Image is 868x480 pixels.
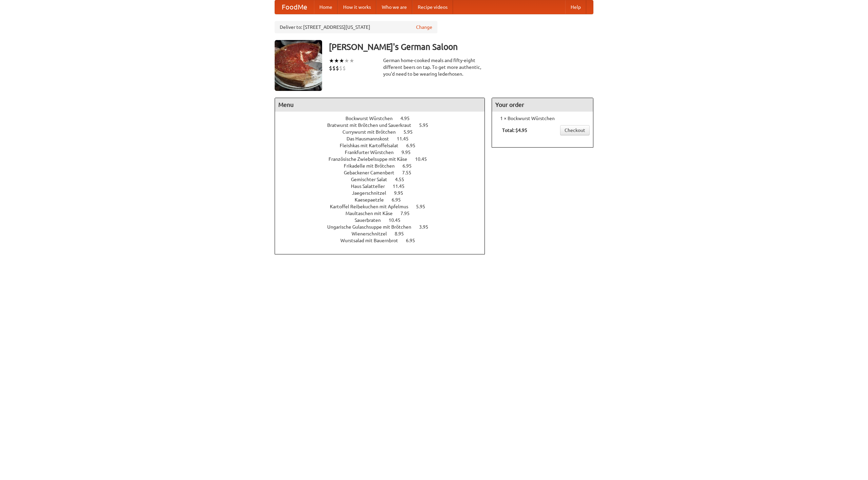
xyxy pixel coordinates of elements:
li: $ [339,64,342,72]
a: Change [416,24,432,31]
h3: [PERSON_NAME]'s German Saloon [329,40,593,54]
a: Who we are [376,0,412,14]
span: Sauerbraten [355,217,388,223]
a: Gemischter Salat 4.55 [351,177,417,182]
span: Bockwurst Würstchen [346,116,399,121]
a: Wienerschnitzel 8.95 [352,231,416,236]
a: Sauerbraten 10.45 [355,217,413,223]
li: $ [342,64,346,72]
span: 7.55 [402,170,418,175]
span: 9.95 [401,150,417,155]
li: ★ [334,57,339,64]
a: Gebackener Camenbert 7.55 [344,170,424,175]
span: Das Hausmannskost [347,136,396,141]
span: 6.95 [392,197,408,203]
a: Fleishkas mit Kartoffelsalat 6.95 [340,143,428,148]
span: 4.55 [395,177,411,182]
a: Frikadelle mit Brötchen 6.95 [344,163,424,169]
a: Checkout [560,125,590,135]
span: 11.45 [397,136,415,141]
span: 6.95 [402,163,418,169]
span: Kaesepaetzle [355,197,391,203]
span: 3.95 [419,224,435,230]
a: Recipe videos [412,0,453,14]
li: $ [332,64,336,72]
span: 6.95 [406,238,422,243]
h4: Your order [492,98,593,112]
a: How it works [338,0,376,14]
span: Fleishkas mit Kartoffelsalat [340,143,405,148]
span: 11.45 [393,184,411,189]
a: Help [565,0,586,14]
b: Total: $4.95 [502,128,527,133]
span: Maultaschen mit Käse [346,211,399,216]
span: 6.95 [406,143,422,148]
span: 7.95 [400,211,416,216]
a: Haus Salatteller 11.45 [351,184,417,189]
span: 5.95 [416,204,432,209]
span: Ungarische Gulaschsuppe mit Brötchen [327,224,418,230]
a: Kartoffel Reibekuchen mit Apfelmus 5.95 [330,204,438,209]
a: Jaegerschnitzel 9.95 [352,190,416,196]
h4: Menu [275,98,485,112]
a: Currywurst mit Brötchen 5.95 [342,129,425,135]
a: Wurstsalad mit Bauernbrot 6.95 [340,238,428,243]
a: Kaesepaetzle 6.95 [355,197,413,203]
span: Wurstsalad mit Bauernbrot [340,238,405,243]
div: German home-cooked meals and fifty-eight different beers on tap. To get more authentic, you'd nee... [383,57,485,77]
span: Bratwurst mit Brötchen und Sauerkraut [327,122,418,128]
span: 4.95 [400,116,416,121]
a: Französische Zwiebelsuppe mit Käse 10.45 [329,156,439,162]
li: $ [329,64,332,72]
span: Gemischter Salat [351,177,394,182]
span: 8.95 [395,231,411,236]
span: Französische Zwiebelsuppe mit Käse [329,156,414,162]
li: ★ [339,57,344,64]
a: FoodMe [275,0,314,14]
li: 1 × Bockwurst Würstchen [495,115,590,122]
span: Haus Salatteller [351,184,392,189]
a: Bockwurst Würstchen 4.95 [346,116,422,121]
span: Frikadelle mit Brötchen [344,163,401,169]
span: Wienerschnitzel [352,231,394,236]
a: Home [314,0,338,14]
a: Ungarische Gulaschsuppe mit Brötchen 3.95 [327,224,441,230]
span: Frankfurter Würstchen [345,150,400,155]
img: angular.jpg [275,40,322,91]
li: ★ [329,57,334,64]
li: $ [336,64,339,72]
span: 9.95 [394,190,410,196]
a: Bratwurst mit Brötchen und Sauerkraut 5.95 [327,122,441,128]
div: Deliver to: [STREET_ADDRESS][US_STATE] [275,21,437,33]
span: Kartoffel Reibekuchen mit Apfelmus [330,204,415,209]
span: Gebackener Camenbert [344,170,401,175]
a: Frankfurter Würstchen 9.95 [345,150,423,155]
a: Das Hausmannskost 11.45 [347,136,421,141]
span: 10.45 [389,217,407,223]
span: Jaegerschnitzel [352,190,393,196]
a: Maultaschen mit Käse 7.95 [346,211,422,216]
li: ★ [344,57,349,64]
span: 5.95 [403,129,419,135]
li: ★ [349,57,354,64]
span: 5.95 [419,122,435,128]
span: 10.45 [415,156,434,162]
span: Currywurst mit Brötchen [342,129,402,135]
